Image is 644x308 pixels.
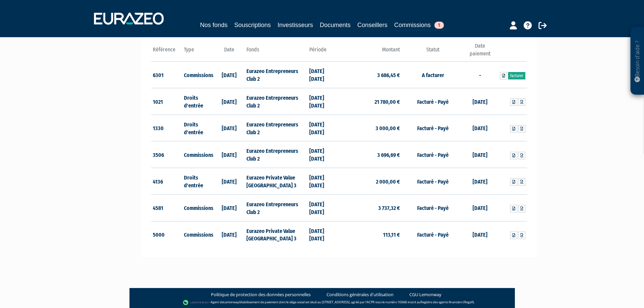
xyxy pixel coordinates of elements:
a: Commissions1 [394,20,444,31]
td: Eurazeo Entrepreneurs Club 2 [245,141,307,168]
td: Facturé - Payé [402,194,464,221]
td: Facturé - Payé [402,88,464,115]
td: [DATE] [464,141,496,168]
td: Droits d'entrée [182,168,214,195]
a: Nos fonds [200,20,228,30]
td: Facturé - Payé [402,221,464,247]
td: 21 780,00 € [339,88,402,115]
td: Eurazeo Entrepreneurs Club 2 [245,62,307,88]
td: 3506 [151,141,183,168]
td: Eurazeo Entrepreneurs Club 2 [245,88,307,115]
td: Eurazeo Entrepreneurs Club 2 [245,194,307,221]
td: Commissions [182,194,214,221]
p: Besoin d'aide ? [634,31,641,92]
td: [DATE] [DATE] [308,194,339,221]
th: Date [214,42,245,62]
td: Facturé - Payé [402,141,464,168]
td: Droits d'entrée [182,115,214,141]
td: [DATE] [214,141,245,168]
td: 1021 [151,88,183,115]
td: [DATE] [464,194,496,221]
th: Fonds [245,42,307,62]
td: 5000 [151,221,183,247]
th: Date paiement [464,42,496,62]
a: Politique de protection des données personnelles [211,291,311,298]
td: - [464,62,496,88]
td: [DATE] [464,168,496,195]
th: Montant [339,42,402,62]
a: Souscriptions [234,20,271,30]
a: Documents [320,20,351,30]
a: Conseillers [357,20,387,30]
td: 1330 [151,115,183,141]
td: Facturé - Payé [402,115,464,141]
a: Lemonway [223,300,239,304]
td: Commissions [182,221,214,247]
td: [DATE] [DATE] [308,168,339,195]
td: [DATE] [214,115,245,141]
td: 4581 [151,194,183,221]
a: Registre des agents financiers (Regafi) [421,300,474,304]
td: [DATE] [464,88,496,115]
td: Eurazeo Entrepreneurs Club 2 [245,115,307,141]
a: Conditions générales d'utilisation [327,291,393,298]
td: [DATE] [214,194,245,221]
td: 3 686,45 € [339,62,402,88]
td: Facturé - Payé [402,168,464,195]
td: 3 737,32 € [339,194,402,221]
td: Commissions [182,62,214,88]
td: Eurazeo Private Value [GEOGRAPHIC_DATA] 3 [245,168,307,195]
th: Type [182,42,214,62]
td: [DATE] [464,115,496,141]
td: [DATE] [DATE] [308,141,339,168]
td: Eurazeo Private Value [GEOGRAPHIC_DATA] 3 [245,221,307,247]
td: 113,11 € [339,221,402,247]
td: [DATE] [214,62,245,88]
td: A facturer [402,62,464,88]
td: [DATE] [DATE] [308,115,339,141]
td: 2 000,00 € [339,168,402,195]
td: 3 000,00 € [339,115,402,141]
td: [DATE] [214,221,245,247]
div: - Agent de (établissement de paiement dont le siège social est situé au [STREET_ADDRESS], agréé p... [136,299,508,306]
td: 4136 [151,168,183,195]
td: [DATE] [214,88,245,115]
td: Commissions [182,141,214,168]
td: [DATE] [DATE] [308,88,339,115]
span: 1 [434,22,444,29]
th: Statut [402,42,464,62]
a: Facturer [508,72,525,79]
td: [DATE] [214,168,245,195]
td: [DATE] [DATE] [308,221,339,247]
td: [DATE] [DATE] [308,62,339,88]
img: 1732889491-logotype_eurazeo_blanc_rvb.png [94,13,164,25]
a: Investisseurs [278,20,313,30]
td: [DATE] [464,221,496,247]
img: logo-lemonway.png [183,299,209,306]
a: CGU Lemonway [409,291,442,298]
th: Référence [151,42,183,62]
td: 3 696,69 € [339,141,402,168]
td: 6301 [151,62,183,88]
td: Droits d'entrée [182,88,214,115]
th: Période [308,42,339,62]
